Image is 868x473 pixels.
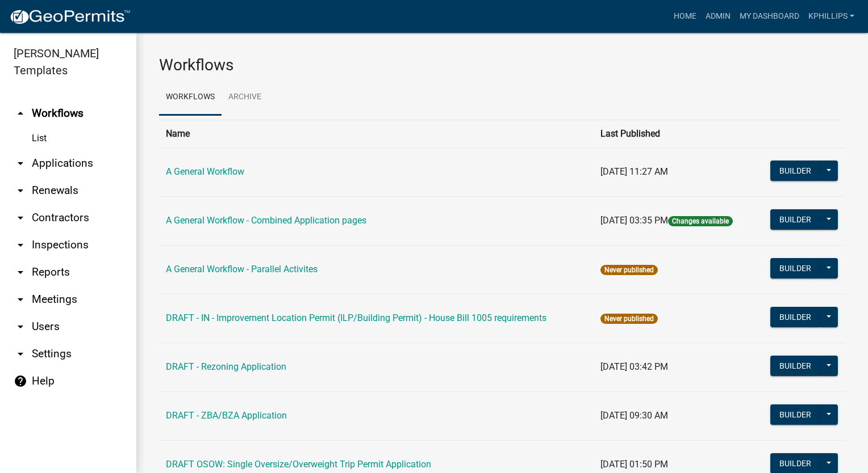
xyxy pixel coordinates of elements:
i: help [14,374,27,388]
i: arrow_drop_up [14,107,27,120]
a: Admin [701,6,735,27]
i: arrow_drop_down [14,293,27,306]
span: [DATE] 09:30 AM [600,410,668,421]
i: arrow_drop_down [14,265,27,279]
a: DRAFT - IN - Improvement Location Permit (ILP/Building Permit) - House Bill 1005 requirements [166,312,546,323]
h3: Workflows [159,56,845,75]
i: arrow_drop_down [14,211,27,225]
span: [DATE] 03:35 PM [600,215,668,226]
button: Builder [770,209,820,230]
a: My Dashboard [735,6,804,27]
span: Changes available [668,216,733,226]
span: [DATE] 03:42 PM [600,361,668,372]
span: Never published [600,314,658,324]
button: Builder [770,356,820,376]
span: [DATE] 01:50 PM [600,459,668,470]
a: DRAFT OSOW: Single Oversize/Overweight Trip Permit Application [166,459,431,470]
button: Builder [770,404,820,425]
i: arrow_drop_down [14,238,27,252]
a: Workflows [159,79,222,116]
button: Builder [770,307,820,327]
button: Builder [770,258,820,278]
i: arrow_drop_down [14,347,27,361]
a: kphillips [804,6,859,27]
i: arrow_drop_down [14,184,27,197]
i: arrow_drop_down [14,157,27,170]
a: A General Workflow - Combined Application pages [166,215,366,226]
a: Home [669,6,701,27]
a: A General Workflow - Parallel Activites [166,264,318,274]
a: A General Workflow [166,166,244,177]
th: Last Published [594,120,755,147]
th: Name [159,120,594,147]
a: DRAFT - ZBA/BZA Application [166,410,287,421]
button: Builder [770,161,820,181]
span: [DATE] 11:27 AM [600,166,668,177]
i: arrow_drop_down [14,320,27,333]
a: DRAFT - Rezoning Application [166,361,286,372]
a: Archive [222,79,268,116]
span: Never published [600,265,658,275]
